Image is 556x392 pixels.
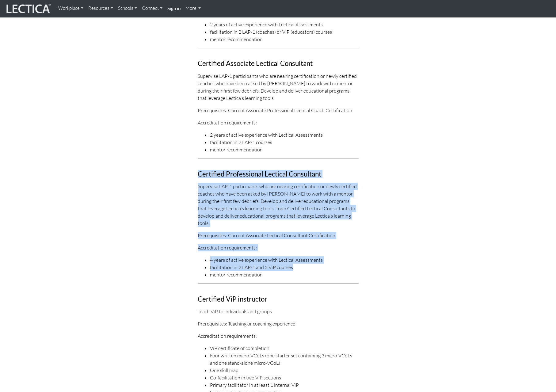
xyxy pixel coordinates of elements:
[198,308,359,315] p: Teach ViP to individuals and groups.
[198,60,359,67] h3: Certified Associate Lectical Consultant
[167,6,181,11] strong: Sign in
[116,2,139,14] a: Schools
[210,344,359,352] li: ViP certificate of completion
[198,119,359,126] p: Accreditation requirements:
[210,374,359,381] li: Co-facilitation in two ViP sections
[210,381,359,389] li: Primary facilitator in at least 1 internal ViP
[210,139,359,146] li: facilitation in 2 LAP-1 courses
[198,332,359,340] p: Accreditation requirements:
[139,2,165,14] a: Connect
[210,36,359,43] li: mentor recommendation
[210,352,359,367] li: Four written micro-VCoLs (one starter set containing 3 micro-VCoLs and one stand-alone micro-VCoL)
[198,244,359,251] p: Accreditation requirements:
[198,107,359,114] p: Prerequisites: Current Associate Professional Lectical Coach Certification
[165,2,183,15] a: Sign in
[198,320,359,327] p: Prerequisites: Teaching or coaching experience
[210,256,359,264] li: 4 years of active experience with Lectical Assessments
[198,295,359,303] h3: Certified ViP instructor
[210,146,359,153] li: mentor recommendation
[198,72,359,102] p: Supervise LAP-1 participants who are nearing certification or newly certified coaches who have be...
[210,264,359,271] li: facilitation in 2 LAP-1 and 2 ViP courses
[210,131,359,139] li: 2 years of active experience with Lectical Assessments
[198,183,359,227] p: Supervise LAP-1 participants who are nearing certification or newly certified coaches who have be...
[210,28,359,36] li: facilitation in 2 LAP-1 (coaches) or ViP (educators) courses
[183,2,204,14] a: More
[210,21,359,28] li: 2 years of active experience with Lectical Assessments
[5,3,51,14] img: lecticalive
[198,170,359,178] h3: Certified Professional Lectical Consultant
[210,367,359,374] li: One skill map
[56,2,86,14] a: Workplace
[198,232,359,239] p: Prerequisites: Current Associate Lectical Consultant Certification
[86,2,116,14] a: Resources
[210,271,359,278] li: mentor recommendation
